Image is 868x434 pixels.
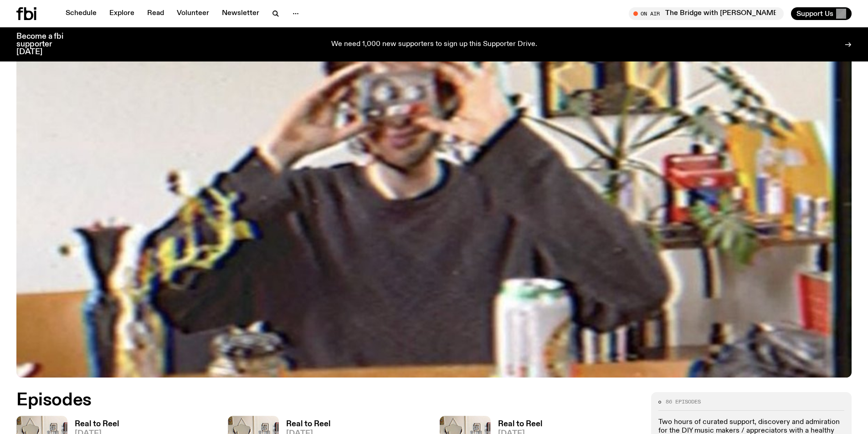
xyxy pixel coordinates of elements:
button: Support Us [791,7,852,20]
a: Volunteer [171,7,215,20]
p: We need 1,000 new supporters to sign up this Supporter Drive. [331,41,537,49]
span: Support Us [796,10,833,18]
a: Explore [104,7,140,20]
h3: Become a fbi supporter [DATE] [16,33,75,56]
span: 86 episodes [666,399,701,404]
h3: Real to Reel [75,420,119,428]
a: Newsletter [216,7,265,20]
button: On AirThe Bridge with [PERSON_NAME] [629,7,784,20]
h3: Real to Reel [286,420,330,428]
a: Schedule [60,7,102,20]
a: Read [142,7,169,20]
h3: Real to Reel [498,420,542,428]
h2: Episodes [16,392,570,408]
